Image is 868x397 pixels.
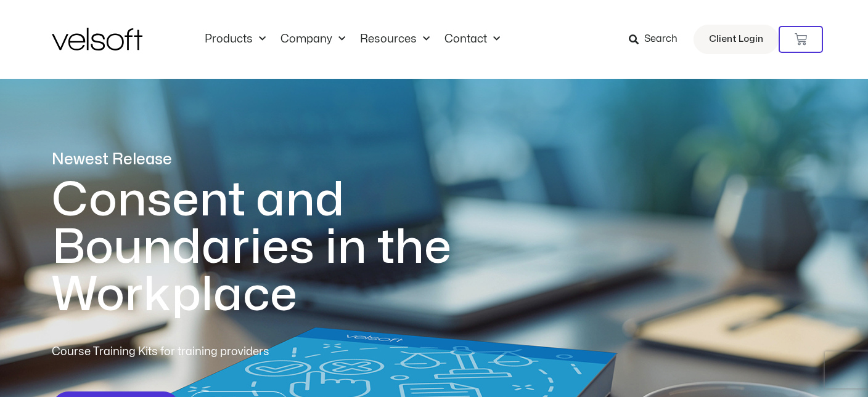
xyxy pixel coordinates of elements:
a: ResourcesMenu Toggle [353,33,437,46]
p: Course Training Kits for training providers [52,343,359,361]
span: Client Login [709,31,763,47]
a: ProductsMenu Toggle [197,33,273,46]
span: Search [644,31,678,47]
nav: Menu [197,33,507,46]
img: Velsoft Training Materials [52,28,142,50]
a: ContactMenu Toggle [437,33,507,46]
a: Client Login [694,25,779,54]
p: Newest Release [52,149,502,170]
a: CompanyMenu Toggle [273,33,353,46]
h1: Consent and Boundaries in the Workplace [52,177,502,319]
a: Search [629,29,686,50]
